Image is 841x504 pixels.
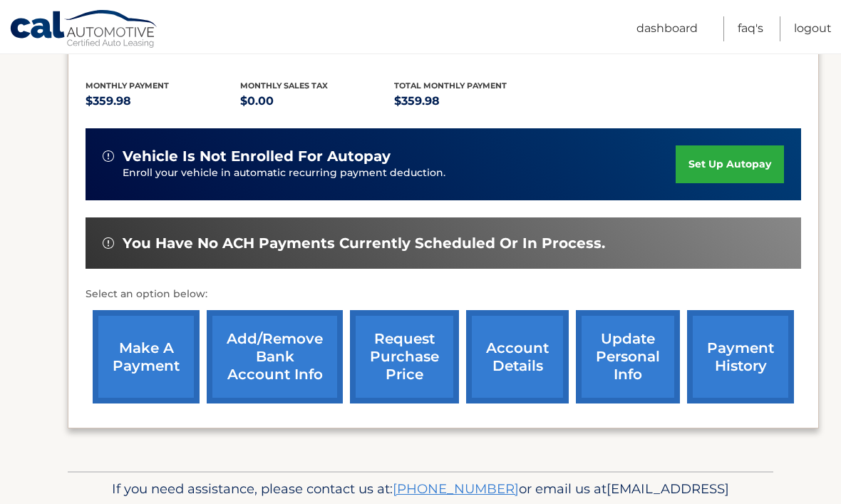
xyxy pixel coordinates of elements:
[240,91,395,111] p: $0.00
[123,235,605,252] span: You have no ACH payments currently scheduled or in process.
[93,310,200,403] a: make a payment
[687,310,794,403] a: payment history
[123,165,676,181] p: Enroll your vehicle in automatic recurring payment deduction.
[86,286,801,303] p: Select an option below:
[636,16,698,41] a: Dashboard
[738,16,763,41] a: FAQ's
[676,145,784,183] a: set up autopay
[394,91,549,111] p: $359.98
[240,81,328,91] span: Monthly sales Tax
[86,91,240,111] p: $359.98
[9,9,159,51] a: Cal Automotive
[350,310,459,403] a: request purchase price
[576,310,680,403] a: update personal info
[103,150,114,162] img: alert-white.svg
[794,16,832,41] a: Logout
[123,148,391,165] span: vehicle is not enrolled for autopay
[394,81,507,91] span: Total Monthly Payment
[86,81,169,91] span: Monthly Payment
[393,480,519,497] a: [PHONE_NUMBER]
[466,310,569,403] a: account details
[103,237,114,249] img: alert-white.svg
[207,310,343,403] a: Add/Remove bank account info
